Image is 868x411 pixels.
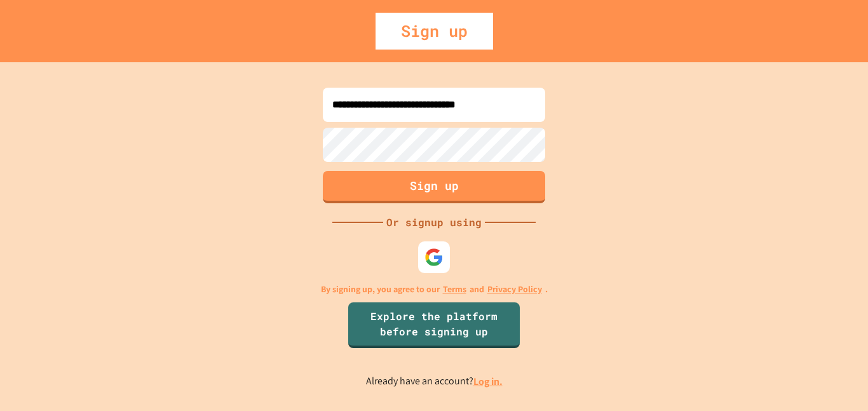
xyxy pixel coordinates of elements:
a: Terms [443,283,466,296]
img: google-icon.svg [424,248,444,267]
div: Sign up [376,13,493,50]
a: Privacy Policy [487,283,542,296]
a: Explore the platform before signing up [348,302,520,348]
p: Already have an account? [366,374,503,389]
button: Sign up [323,171,545,203]
div: Or signup using [383,215,485,230]
a: Log in. [473,375,503,388]
p: By signing up, you agree to our and . [321,283,548,296]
